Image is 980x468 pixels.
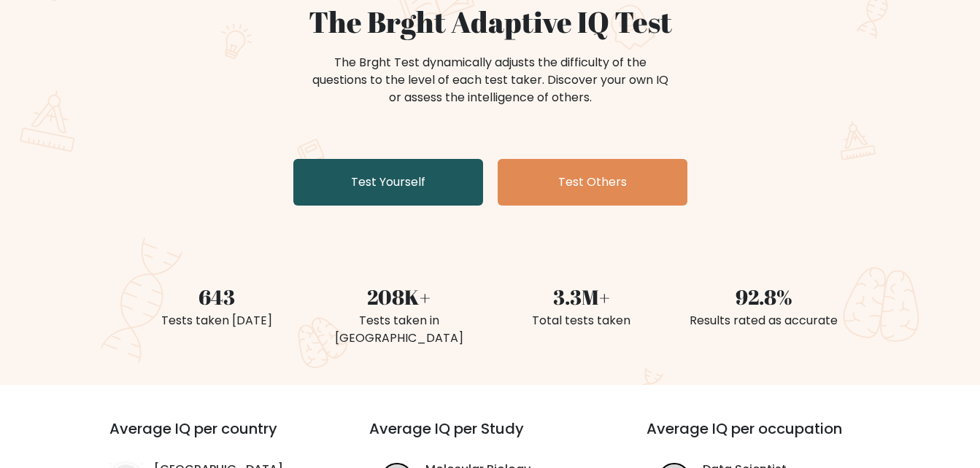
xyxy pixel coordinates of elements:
div: Results rated as accurate [682,312,846,329]
h1: The Brght Adaptive IQ Test [134,4,846,39]
div: 208K+ [317,281,482,312]
div: 3.3M+ [499,281,664,312]
div: The Brght Test dynamically adjusts the difficulty of the questions to the level of each test take... [308,54,673,106]
div: Tests taken [DATE] [134,312,299,329]
h3: Average IQ per occupation [647,420,889,455]
div: Tests taken in [GEOGRAPHIC_DATA] [317,312,482,347]
h3: Average IQ per Study [369,420,611,455]
div: Total tests taken [499,312,664,329]
div: 643 [134,281,299,312]
a: Test Yourself [293,159,483,206]
a: Test Others [498,159,687,206]
div: 92.8% [682,281,846,312]
h3: Average IQ per country [109,420,317,455]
